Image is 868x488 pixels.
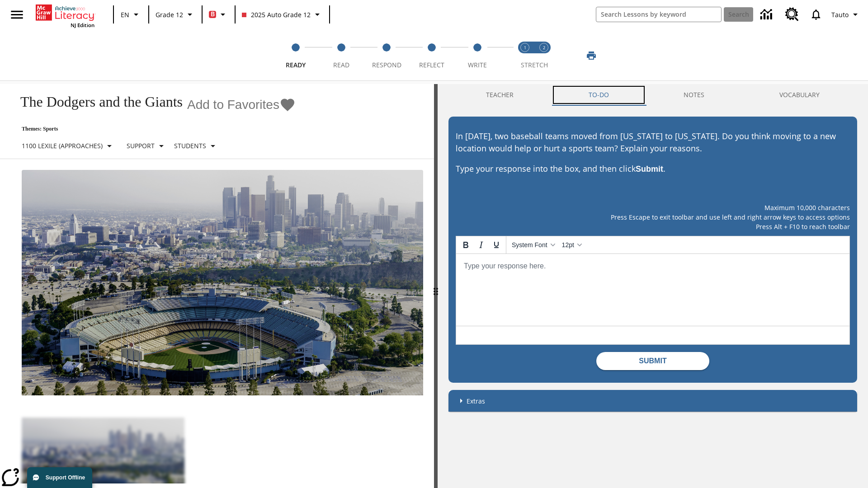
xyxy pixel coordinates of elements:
p: In [DATE], two baseball teams moved from [US_STATE] to [US_STATE]. Do you think moving to a new l... [456,130,850,155]
span: Reflect [419,61,444,69]
p: Students [174,141,206,150]
span: STRETCH [521,61,548,69]
span: 2025 Auto Grade 12 [242,10,311,19]
div: activity [438,84,868,488]
button: Submit [596,352,709,370]
span: Grade 12 [156,10,183,19]
button: Boost Class color is red. Change class color [205,6,232,23]
p: 1100 Lexile (Approaches) [22,141,103,150]
span: System Font [512,241,547,249]
button: Respond step 3 of 5 [360,31,413,80]
button: Select Student [170,138,222,154]
button: Teacher [448,84,551,106]
text: 1 [524,45,526,51]
button: TO-DO [551,84,646,106]
span: Tauto [831,10,849,19]
span: Write [468,61,487,69]
h1: The Dodgers and the Giants [11,94,183,110]
p: Support [127,141,155,150]
button: Stretch Respond step 2 of 2 [531,31,557,80]
text: 2 [543,45,545,51]
div: Instructional Panel Tabs [448,84,857,106]
button: Add to Favorites - The Dodgers and the Giants [187,97,296,113]
button: Bold [458,237,473,253]
a: Notifications [804,3,828,26]
button: Scaffolds, Support [123,138,170,154]
button: Font sizes [558,237,585,253]
span: EN [121,10,129,19]
button: Class: 2025 Auto Grade 12, Select your class [238,6,326,23]
div: Home [36,3,94,28]
span: Add to Favorites [187,98,279,112]
button: Stretch Read step 1 of 2 [512,31,538,80]
p: Press Alt + F10 to reach toolbar [456,222,850,231]
span: NJ Edition [71,22,94,28]
button: Select Lexile, 1100 Lexile (Approaches) [18,138,118,154]
button: Underline [489,237,504,253]
strong: Submit [636,164,663,174]
button: Print [577,47,606,64]
p: Maximum 10,000 characters [456,203,850,212]
a: Resource Center, Will open in new tab [780,2,804,27]
button: Italic [473,237,489,253]
button: Open side menu [4,1,30,28]
div: Press Enter or Spacebar and then press right and left arrow keys to move the slider [434,84,438,488]
span: Ready [286,61,306,69]
input: search field [596,7,721,22]
p: Press Escape to exit toolbar and use left and right arrow keys to access options [456,212,850,222]
span: Respond [372,61,401,69]
p: Extras [467,396,485,406]
button: Fonts [508,237,558,253]
img: Dodgers stadium. [22,170,423,396]
button: VOCABULARY [742,84,857,106]
button: Reflect step 4 of 5 [406,31,458,80]
button: NOTES [646,84,742,106]
span: Read [333,61,349,69]
button: Grade: Grade 12, Select a grade [152,6,199,23]
span: Support Offline [46,474,85,481]
span: 12pt [562,241,574,249]
button: Support Offline [27,467,92,488]
span: B [211,9,215,20]
iframe: Rich Text Area. Press ALT-0 for help. [456,254,849,326]
button: Read step 2 of 5 [315,31,367,80]
div: Extras [448,390,857,412]
button: Language: EN, Select a language [117,6,146,23]
p: Type your response into the box, and then click . [456,163,850,175]
button: Profile/Settings [828,6,864,23]
a: Data Center [755,2,780,27]
p: Themes: Sports [11,126,296,132]
button: Write step 5 of 5 [451,31,504,80]
button: Ready step 1 of 5 [269,31,322,80]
